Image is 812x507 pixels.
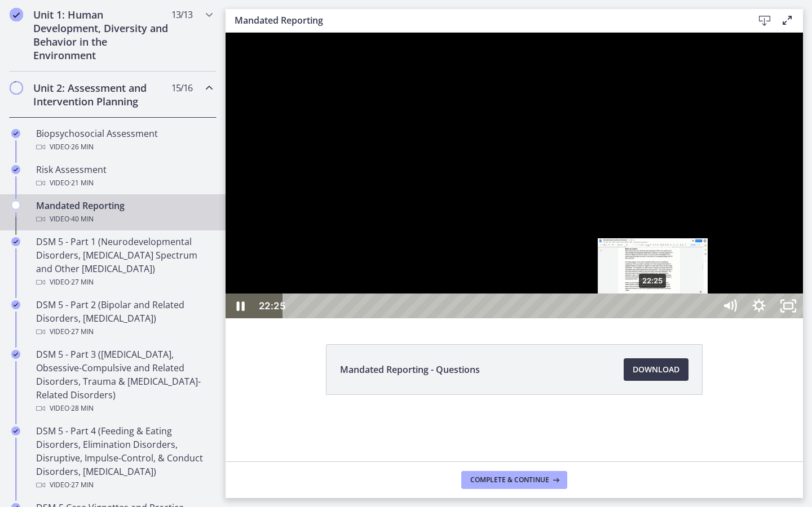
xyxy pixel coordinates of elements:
div: DSM 5 - Part 4 (Feeding & Eating Disorders, Elimination Disorders, Disruptive, Impulse-Control, &... [36,424,212,492]
div: DSM 5 - Part 1 (Neurodevelopmental Disorders, [MEDICAL_DATA] Spectrum and Other [MEDICAL_DATA]) [36,235,212,289]
span: Download [633,363,679,376]
iframe: Video Lesson [226,33,803,318]
span: · 21 min [69,176,94,190]
i: Completed [11,350,20,359]
div: DSM 5 - Part 3 ([MEDICAL_DATA], Obsessive-Compulsive and Related Disorders, Trauma & [MEDICAL_DAT... [36,348,212,415]
span: 15 / 16 [171,81,192,95]
i: Completed [11,237,20,246]
div: DSM 5 - Part 2 (Bipolar and Related Disorders, [MEDICAL_DATA]) [36,298,212,339]
i: Completed [11,165,20,174]
div: Video [36,275,212,289]
i: Completed [11,129,20,138]
span: 13 / 13 [171,8,192,21]
a: Download [624,358,689,381]
span: · 27 min [69,478,94,492]
i: Completed [11,300,20,309]
div: Video [36,140,212,154]
div: Video [36,402,212,415]
button: Unfullscreen [548,261,577,286]
div: Video [36,325,212,339]
div: Video [36,478,212,492]
div: Biopsychosocial Assessment [36,127,212,154]
h2: Unit 1: Human Development, Diversity and Behavior in the Environment [33,8,171,62]
h3: Mandated Reporting [235,14,735,27]
div: Video [36,212,212,226]
button: Complete & continue [461,471,567,489]
button: Show settings menu [519,261,548,286]
div: Risk Assessment [36,163,212,190]
span: · 27 min [69,275,94,289]
div: Mandated Reporting [36,199,212,226]
span: Mandated Reporting - Questions [340,363,480,376]
span: · 40 min [69,212,94,226]
span: · 26 min [69,140,94,154]
h2: Unit 2: Assessment and Intervention Planning [33,81,171,108]
i: Completed [10,8,23,21]
div: Video [36,176,212,190]
i: Completed [11,426,20,435]
span: Complete & continue [470,475,549,484]
button: Mute [489,261,519,286]
span: · 27 min [69,325,94,339]
span: · 28 min [69,402,94,415]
